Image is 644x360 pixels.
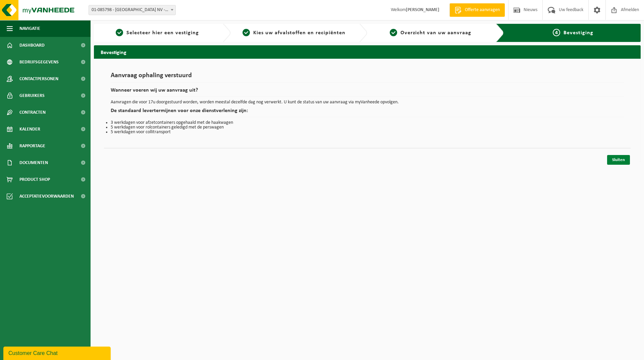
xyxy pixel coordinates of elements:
[111,100,624,105] p: Aanvragen die voor 17u doorgestuurd worden, worden meestal dezelfde dag nog verwerkt. U kunt de s...
[111,130,624,135] li: 5 werkdagen voor collitransport
[463,7,501,13] span: Offerte aanvragen
[234,29,354,37] a: 2Kies uw afvalstoffen en recipiënten
[89,5,176,15] span: 01-085798 - DB CENTER NV - BEERNEM
[19,171,50,188] span: Product Shop
[563,30,593,36] span: Bevestiging
[111,108,624,117] h2: De standaard levertermijnen voor onze dienstverlening zijn:
[126,30,199,36] span: Selecteer hier een vestiging
[449,3,505,17] a: Offerte aanvragen
[111,120,624,125] li: 3 werkdagen voor afzetcontainers opgehaald met de haakwagen
[3,345,112,360] iframe: chat widget
[116,29,123,36] span: 1
[19,121,40,138] span: Kalender
[19,154,48,171] span: Documenten
[19,87,45,104] span: Gebruikers
[390,29,397,36] span: 3
[19,37,45,54] span: Dashboard
[89,5,175,15] span: 01-085798 - DB CENTER NV - BEERNEM
[19,20,40,37] span: Navigatie
[94,45,641,58] h2: Bevestiging
[371,29,491,37] a: 3Overzicht van uw aanvraag
[400,30,471,36] span: Overzicht van uw aanvraag
[19,104,46,121] span: Contracten
[406,7,439,12] strong: [PERSON_NAME]
[111,72,624,83] h1: Aanvraag ophaling verstuurd
[19,70,58,87] span: Contactpersonen
[19,54,59,70] span: Bedrijfsgegevens
[253,30,345,36] span: Kies uw afvalstoffen en recipiënten
[111,88,624,97] h2: Wanneer voeren wij uw aanvraag uit?
[607,155,630,165] a: Sluiten
[19,188,74,205] span: Acceptatievoorwaarden
[553,29,560,36] span: 4
[111,125,624,130] li: 5 werkdagen voor rolcontainers geledigd met de perswagen
[19,138,45,154] span: Rapportage
[97,29,217,37] a: 1Selecteer hier een vestiging
[243,29,250,36] span: 2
